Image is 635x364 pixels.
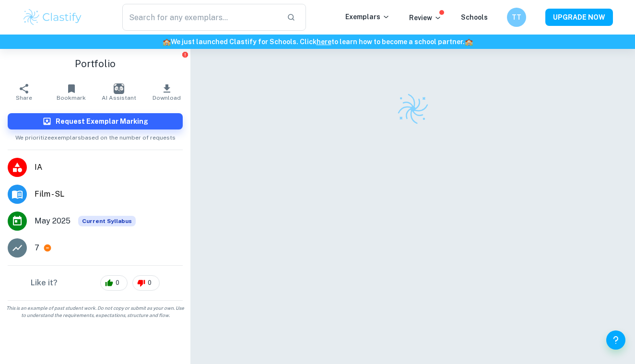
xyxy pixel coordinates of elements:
[78,216,136,226] span: Current Syllabus
[345,12,390,22] p: Exemplars
[507,8,526,27] button: TT
[110,278,125,288] span: 0
[31,277,58,289] h6: Like it?
[56,116,148,127] h6: Request Exemplar Marking
[153,94,181,101] span: Download
[114,83,124,94] img: AI Assistant
[95,79,143,106] button: AI Assistant
[57,94,86,101] span: Bookmark
[100,275,128,291] div: 0
[35,162,183,173] span: IA
[461,13,488,21] a: Schools
[35,215,71,227] span: May 2025
[8,57,183,71] h1: Portfolio
[606,330,625,350] button: Help and Feedback
[4,305,187,319] span: This is an example of past student work. Do not copy or submit as your own. Use to understand the...
[163,38,171,46] span: 🏫
[35,188,183,200] span: Film - SL
[396,92,430,126] img: Clastify logo
[8,113,183,129] button: Request Exemplar Marking
[465,38,473,46] span: 🏫
[545,9,613,26] button: UPGRADE NOW
[143,79,190,106] button: Download
[102,94,136,101] span: AI Assistant
[317,38,331,46] a: here
[2,36,633,47] h6: We just launched Clastify for Schools. Click to learn how to become a school partner.
[511,12,522,23] h6: TT
[78,216,136,226] div: This exemplar is based on the current syllabus. Feel free to refer to it for inspiration/ideas wh...
[122,4,279,31] input: Search for any exemplars...
[47,79,95,106] button: Bookmark
[132,275,160,291] div: 0
[16,94,32,101] span: Share
[15,129,176,142] span: We prioritize exemplars based on the number of requests
[409,12,442,23] p: Review
[142,278,157,288] span: 0
[35,242,39,254] p: 7
[22,8,83,27] img: Clastify logo
[181,51,188,58] button: Report issue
